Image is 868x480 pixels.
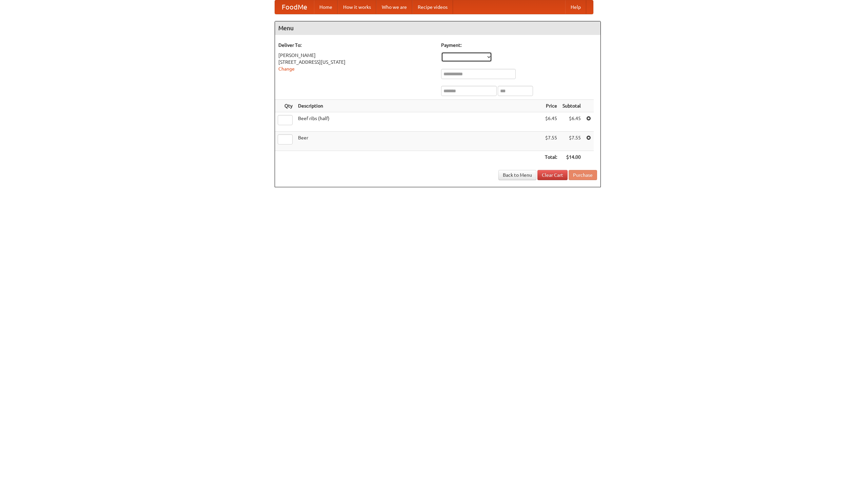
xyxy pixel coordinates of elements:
[560,100,584,112] th: Subtotal
[295,100,542,112] th: Description
[376,0,412,14] a: Who we are
[560,112,584,132] td: $6.45
[295,132,542,151] td: Beer
[295,112,542,132] td: Beef ribs (half)
[542,132,560,151] td: $7.55
[560,132,584,151] td: $7.55
[537,170,568,180] a: Clear Cart
[441,42,597,49] h5: Payment:
[275,100,295,112] th: Qty
[278,42,434,49] h5: Deliver To:
[338,0,376,14] a: How it works
[542,112,560,132] td: $6.45
[278,52,434,59] div: [PERSON_NAME]
[278,66,295,72] a: Change
[314,0,338,14] a: Home
[569,170,597,180] button: Purchase
[542,151,560,164] th: Total:
[275,21,600,35] h4: Menu
[498,170,536,180] a: Back to Menu
[275,0,314,14] a: FoodMe
[412,0,453,14] a: Recipe videos
[278,59,434,65] div: [STREET_ADDRESS][US_STATE]
[565,0,586,14] a: Help
[560,151,584,164] th: $14.00
[542,100,560,112] th: Price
